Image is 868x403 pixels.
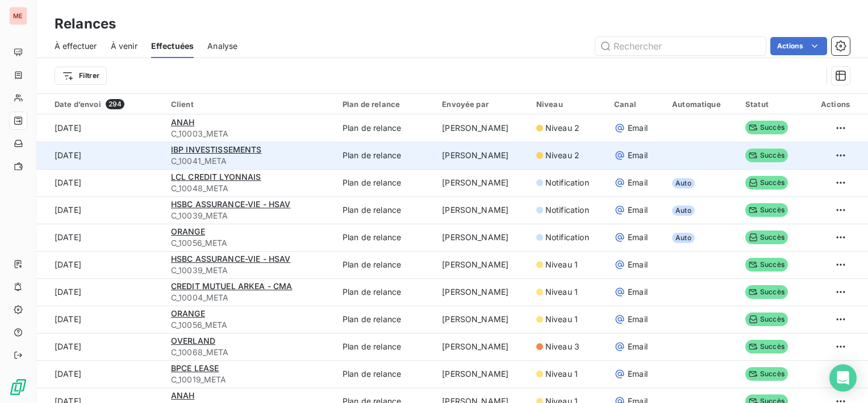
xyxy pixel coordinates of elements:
[745,340,788,353] span: Succès
[336,251,435,278] td: Plan de relance
[672,178,695,188] span: Auto
[55,67,107,85] button: Filtrer
[36,333,164,360] td: [DATE]
[171,227,205,236] span: ORANGE
[171,155,329,167] span: C_10041_META
[770,37,827,55] button: Actions
[336,114,435,142] td: Plan de relance
[829,364,857,392] div: Open Intercom Messenger
[151,40,194,52] span: Effectuées
[745,100,798,109] div: Statut
[55,14,116,34] h3: Relances
[435,196,529,224] td: [PERSON_NAME]
[336,196,435,224] td: Plan de relance
[628,286,648,298] span: Email
[36,251,164,278] td: [DATE]
[111,40,137,52] span: À venir
[545,232,589,243] span: Notification
[55,99,157,109] div: Date d’envoi
[614,100,658,109] div: Canal
[442,100,523,109] div: Envoyée par
[207,40,237,52] span: Analyse
[171,128,329,139] span: C_10003_META
[745,285,788,299] span: Succès
[336,306,435,333] td: Plan de relance
[435,142,529,169] td: [PERSON_NAME]
[545,122,579,134] span: Niveau 2
[36,169,164,196] td: [DATE]
[672,233,695,243] span: Auto
[745,312,788,326] span: Succès
[336,360,435,388] td: Plan de relance
[9,7,27,25] div: ME
[343,100,428,109] div: Plan de relance
[106,99,124,109] span: 294
[171,172,261,182] span: LCL CREDIT LYONNAIS
[628,259,648,270] span: Email
[336,278,435,306] td: Plan de relance
[745,149,788,162] span: Succès
[745,367,788,381] span: Succès
[36,360,164,388] td: [DATE]
[336,142,435,169] td: Plan de relance
[171,363,219,373] span: BPCE LEASE
[435,169,529,196] td: [PERSON_NAME]
[171,390,195,400] span: ANAH
[628,177,648,188] span: Email
[536,100,600,109] div: Niveau
[672,205,695,216] span: Auto
[171,374,329,385] span: C_10019_META
[171,281,293,291] span: CREDIT MUTUEL ARKEA - CMA
[171,145,262,154] span: IBP INVESTISSEMENTS
[336,169,435,196] td: Plan de relance
[545,286,578,298] span: Niveau 1
[55,40,97,52] span: À effectuer
[36,306,164,333] td: [DATE]
[36,224,164,251] td: [DATE]
[628,122,648,134] span: Email
[435,333,529,360] td: [PERSON_NAME]
[36,142,164,169] td: [DATE]
[545,150,579,161] span: Niveau 2
[435,278,529,306] td: [PERSON_NAME]
[628,368,648,380] span: Email
[628,150,648,161] span: Email
[171,309,205,318] span: ORANGE
[171,319,329,331] span: C_10056_META
[171,237,329,249] span: C_10056_META
[435,251,529,278] td: [PERSON_NAME]
[171,254,291,264] span: HSBC ASSURANCE-VIE - HSAV
[745,258,788,272] span: Succès
[545,341,579,352] span: Niveau 3
[171,347,329,358] span: C_10068_META
[171,100,194,109] span: Client
[171,336,215,346] span: OVERLAND
[595,37,766,55] input: Rechercher
[171,199,291,209] span: HSBC ASSURANCE-VIE - HSAV
[545,368,578,380] span: Niveau 1
[171,210,329,221] span: C_10039_META
[171,265,329,276] span: C_10039_META
[745,121,788,134] span: Succès
[745,231,788,244] span: Succès
[336,224,435,251] td: Plan de relance
[36,196,164,224] td: [DATE]
[435,360,529,388] td: [PERSON_NAME]
[745,203,788,217] span: Succès
[171,183,329,194] span: C_10048_META
[545,259,578,270] span: Niveau 1
[171,292,329,303] span: C_10004_META
[628,232,648,243] span: Email
[628,341,648,352] span: Email
[628,314,648,325] span: Email
[336,333,435,360] td: Plan de relance
[628,204,648,216] span: Email
[545,204,589,216] span: Notification
[36,278,164,306] td: [DATE]
[171,117,195,127] span: ANAH
[9,378,27,396] img: Logo LeanPay
[36,114,164,142] td: [DATE]
[811,100,850,109] div: Actions
[672,100,732,109] div: Automatique
[435,114,529,142] td: [PERSON_NAME]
